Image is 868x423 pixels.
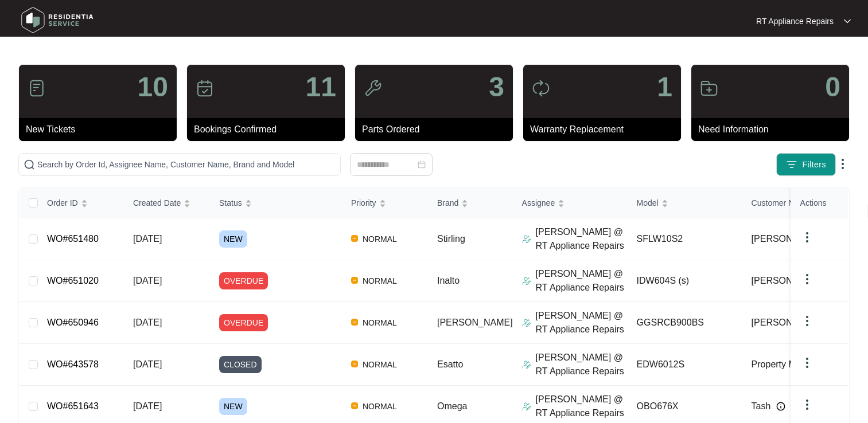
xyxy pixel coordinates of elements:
[802,159,826,171] span: Filters
[138,73,168,101] p: 10
[351,277,358,284] img: Vercel Logo
[657,73,672,101] p: 1
[133,318,162,327] span: [DATE]
[38,188,124,218] th: Order ID
[133,197,181,209] span: Created Date
[219,272,268,289] span: OVERDUE
[756,15,834,27] p: RT Appliance Repairs
[532,79,550,97] img: icon
[752,197,810,209] span: Customer Name
[47,318,99,327] a: WO#650946
[522,318,531,327] img: Assigner Icon
[428,188,513,218] th: Brand
[219,356,262,373] span: CLOSED
[358,274,402,288] span: NORMAL
[628,302,742,344] td: GGSRCB900BS
[522,234,531,244] img: Assigner Icon
[351,361,358,367] img: Vercel Logo
[637,197,659,209] span: Model
[342,188,428,218] th: Priority
[800,398,814,412] img: dropdown arrow
[742,188,857,218] th: Customer Name
[47,197,78,209] span: Order ID
[358,316,402,330] span: NORMAL
[800,230,814,244] img: dropdown arrow
[522,402,531,411] img: Assigner Icon
[358,399,402,413] span: NORMAL
[752,358,830,371] span: Property Manage...
[437,234,465,244] span: Stirling
[489,73,504,101] p: 3
[362,123,513,136] p: Parts Ordered
[351,319,358,326] img: Vercel Logo
[219,398,247,415] span: NEW
[124,188,210,218] th: Created Date
[133,401,162,411] span: [DATE]
[306,73,336,101] p: 11
[219,314,268,331] span: OVERDUE
[776,153,836,176] button: filter iconFilters
[628,218,742,260] td: SFLW10S2
[825,73,840,101] p: 0
[437,276,460,285] span: Inalto
[47,234,99,244] a: WO#651480
[836,157,850,171] img: dropdown arrow
[800,356,814,370] img: dropdown arrow
[351,197,376,209] span: Priority
[536,225,628,253] p: [PERSON_NAME] @ RT Appliance Repairs
[219,197,242,209] span: Status
[536,351,628,378] p: [PERSON_NAME] @ RT Appliance Repairs
[522,197,555,209] span: Assignee
[17,3,98,37] img: residentia service logo
[536,393,628,420] p: [PERSON_NAME] @ RT Appliance Repairs
[194,123,345,136] p: Bookings Confirmed
[437,359,463,369] span: Esatto
[776,402,785,411] img: Info icon
[351,402,358,409] img: Vercel Logo
[536,309,628,336] p: [PERSON_NAME] @ RT Appliance Repairs
[351,235,358,242] img: Vercel Logo
[628,188,742,218] th: Model
[752,274,827,288] span: [PERSON_NAME]
[752,232,827,246] span: [PERSON_NAME]
[358,358,402,371] span: NORMAL
[752,399,771,413] span: Tash
[844,18,851,24] img: dropdown arrow
[752,316,835,330] span: [PERSON_NAME]...
[791,188,848,218] th: Actions
[628,260,742,302] td: IDW604S (s)
[47,276,99,285] a: WO#651020
[26,123,177,136] p: New Tickets
[196,79,214,97] img: icon
[133,276,162,285] span: [DATE]
[437,318,513,327] span: [PERSON_NAME]
[786,159,797,170] img: filter icon
[536,267,628,295] p: [PERSON_NAME] @ RT Appliance Repairs
[513,188,628,218] th: Assignee
[133,234,162,244] span: [DATE]
[133,359,162,369] span: [DATE]
[358,232,402,246] span: NORMAL
[700,79,718,97] img: icon
[364,79,382,97] img: icon
[800,272,814,286] img: dropdown arrow
[698,123,849,136] p: Need Information
[800,314,814,328] img: dropdown arrow
[628,344,742,386] td: EDW6012S
[24,159,35,170] img: search-icon
[522,276,531,285] img: Assigner Icon
[28,79,46,97] img: icon
[437,401,467,411] span: Omega
[47,359,99,369] a: WO#643578
[437,197,458,209] span: Brand
[37,158,336,171] input: Search by Order Id, Assignee Name, Customer Name, Brand and Model
[47,401,99,411] a: WO#651643
[219,230,247,248] span: NEW
[210,188,342,218] th: Status
[522,360,531,369] img: Assigner Icon
[530,123,681,136] p: Warranty Replacement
